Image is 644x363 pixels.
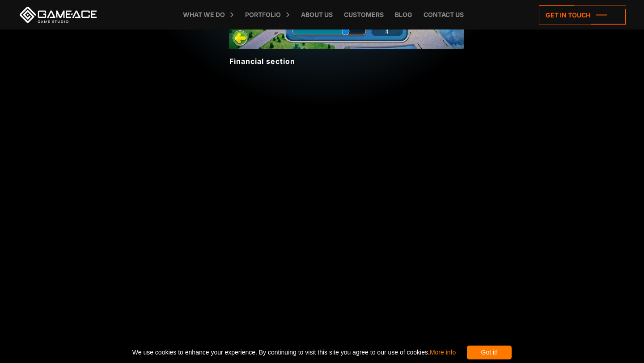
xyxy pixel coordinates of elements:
a: Get in touch [539,5,626,25]
span: We use cookies to enhance your experience. By continuing to visit this site you agree to our use ... [132,346,456,359]
div: Got it! [467,346,512,359]
div: Financial section [229,56,464,67]
a: More info [430,349,456,356]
